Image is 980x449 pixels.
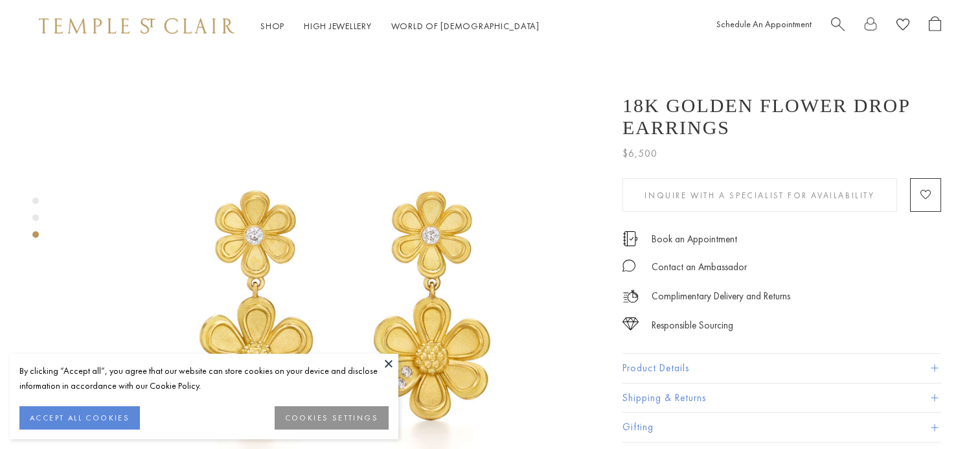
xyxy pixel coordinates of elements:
p: Complimentary Delivery and Returns [652,288,790,305]
div: By clicking “Accept all”, you agree that our website can store cookies on your device and disclos... [19,363,389,393]
div: Contact an Ambassador [652,259,747,275]
nav: Main navigation [260,18,540,34]
button: Gifting [622,413,941,442]
img: icon_sourcing.svg [622,317,639,330]
img: Temple St. Clair [39,18,234,34]
button: ACCEPT ALL COOKIES [19,406,140,430]
a: View Wishlist [896,16,909,36]
a: ShopShop [260,20,284,32]
img: icon_delivery.svg [622,288,639,305]
div: Responsible Sourcing [652,317,733,334]
a: World of [DEMOGRAPHIC_DATA]World of [DEMOGRAPHIC_DATA] [391,20,540,32]
a: Schedule An Appointment [716,18,812,30]
span: $6,500 [622,145,657,162]
a: Open Shopping Bag [929,16,941,36]
a: High JewelleryHigh Jewellery [304,20,372,32]
a: Search [831,16,845,36]
h1: 18K Golden Flower Drop Earrings [622,95,941,139]
button: COOKIES SETTINGS [275,406,389,430]
div: Product gallery navigation [32,194,39,248]
a: Book an Appointment [652,232,737,246]
img: MessageIcon-01_2.svg [622,259,635,272]
img: icon_appointment.svg [622,231,638,246]
button: Inquire With A Specialist for Availability [622,178,897,212]
button: Shipping & Returns [622,384,941,413]
button: Product Details [622,354,941,383]
span: Inquire With A Specialist for Availability [644,190,874,201]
